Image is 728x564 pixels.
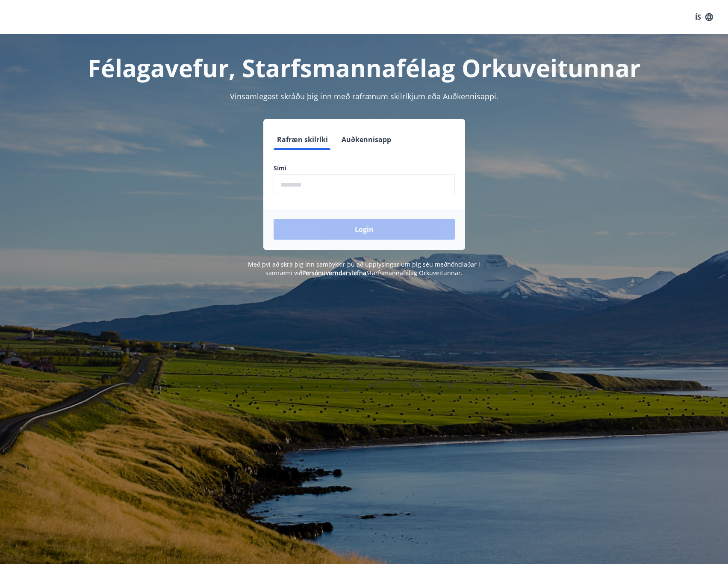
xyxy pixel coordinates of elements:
button: Auðkennisapp [338,129,395,150]
span: Vinsamlegast skráðu þig inn með rafrænum skilríkjum eða Auðkennisappi. [230,91,498,101]
button: ÍS [690,9,718,25]
label: Sími [274,164,455,172]
h1: Félagavefur, Starfsmannafélag Orkuveitunnar [67,51,662,84]
span: Með því að skrá þig inn samþykkir þú að upplýsingar um þig séu meðhöndlaðar í samræmi við Starfsm... [248,260,480,277]
a: Persónuverndarstefna [302,269,366,277]
button: Rafræn skilríki [274,129,331,150]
